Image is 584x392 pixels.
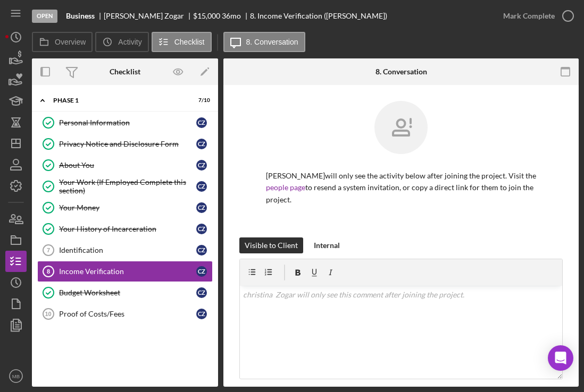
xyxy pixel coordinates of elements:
[239,237,303,253] button: Visible to Client
[47,247,50,253] tspan: 7
[59,267,196,276] div: Income Verification
[37,303,213,325] a: 10Proof of Costs/FeescZ
[308,237,345,253] button: Internal
[196,266,207,277] div: c Z
[59,161,196,169] div: About You
[196,160,207,171] div: c Z
[196,309,207,319] div: c Z
[59,178,196,195] div: Your Work (If Employed Complete this section)
[59,225,196,233] div: Your History of Incarceration
[37,155,213,176] a: About YoucZ
[223,32,305,52] button: 8. Conversation
[95,32,148,52] button: Activity
[548,345,573,371] div: Open Intercom Messenger
[53,97,183,104] div: Phase 1
[196,117,207,128] div: c Z
[59,246,196,254] div: Identification
[191,97,210,104] div: 7 / 10
[266,170,536,206] p: [PERSON_NAME] will only see the activity below after joining the project. Visit the to resend a s...
[314,237,340,253] div: Internal
[196,287,207,298] div: c Z
[32,10,57,23] div: Open
[37,133,213,155] a: Privacy Notice and Disclosure FormcZ
[196,202,207,213] div: c Z
[37,218,213,240] a: Your History of IncarcerationcZ
[37,176,213,197] a: Your Work (If Employed Complete this section)cZ
[47,268,50,275] tspan: 8
[110,67,140,76] div: Checklist
[104,12,193,20] div: [PERSON_NAME] Zogar
[196,224,207,234] div: c Z
[55,38,86,46] label: Overview
[222,12,241,20] div: 36 mo
[12,373,20,379] text: MB
[196,139,207,149] div: c Z
[266,183,305,192] a: people page
[193,11,220,20] span: $15,000
[66,12,95,20] b: Business
[37,112,213,133] a: Personal InformationcZ
[37,197,213,218] a: Your MoneycZ
[196,245,207,255] div: c Z
[59,118,196,127] div: Personal Information
[493,5,579,27] button: Mark Complete
[152,32,212,52] button: Checklist
[250,12,387,20] div: 8. Income Verification ([PERSON_NAME])
[503,5,555,27] div: Mark Complete
[59,310,196,318] div: Proof of Costs/Fees
[59,288,196,297] div: Budget Worksheet
[118,38,141,46] label: Activity
[376,67,427,76] div: 8. Conversation
[59,203,196,212] div: Your Money
[59,140,196,148] div: Privacy Notice and Disclosure Form
[196,181,207,192] div: c Z
[32,32,93,52] button: Overview
[45,311,51,317] tspan: 10
[37,282,213,303] a: Budget WorksheetcZ
[37,240,213,261] a: 7IdentificationcZ
[37,261,213,282] a: 8Income VerificationcZ
[174,38,205,46] label: Checklist
[5,365,27,387] button: MB
[245,237,298,253] div: Visible to Client
[246,38,298,46] label: 8. Conversation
